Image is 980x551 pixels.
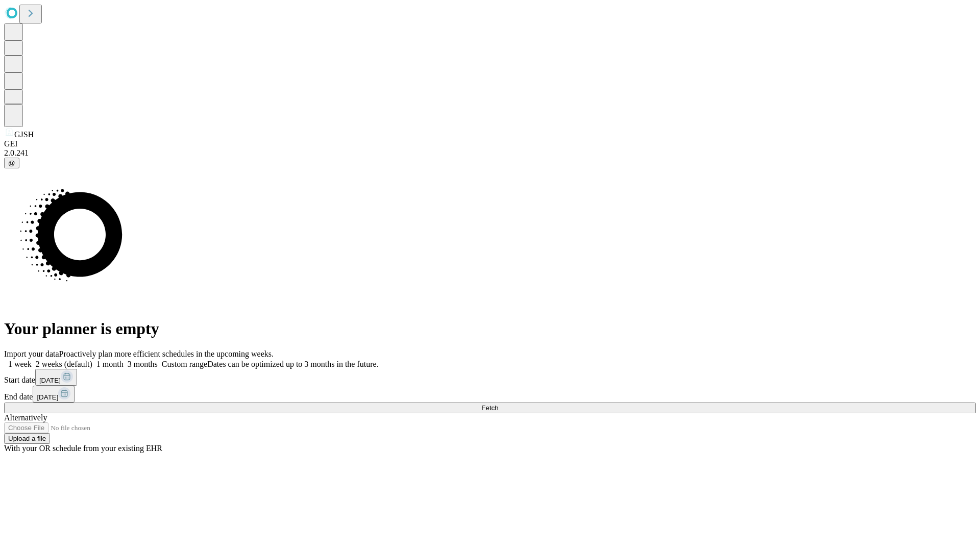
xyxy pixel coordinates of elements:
button: [DATE] [33,386,75,403]
button: [DATE] [35,369,77,386]
div: 2.0.241 [4,148,976,158]
span: Fetch [481,404,498,412]
h1: Your planner is empty [4,319,976,338]
span: Dates can be optimized up to 3 months in the future. [207,360,378,368]
span: [DATE] [39,377,61,384]
span: Proactively plan more efficient schedules in the upcoming weeks. [59,349,274,358]
span: With your OR schedule from your existing EHR [4,444,162,453]
span: @ [8,159,15,167]
button: @ [4,158,19,168]
span: Alternatively [4,413,47,422]
span: 2 weeks (default) [36,360,92,368]
span: 1 week [8,360,32,368]
div: End date [4,386,976,403]
button: Fetch [4,403,976,413]
span: Import your data [4,349,59,358]
span: GJSH [14,130,34,139]
button: Upload a file [4,433,50,444]
span: 1 month [96,360,124,368]
span: 3 months [128,360,158,368]
span: [DATE] [37,393,58,401]
div: GEI [4,139,976,148]
span: Custom range [162,360,207,368]
div: Start date [4,369,976,386]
